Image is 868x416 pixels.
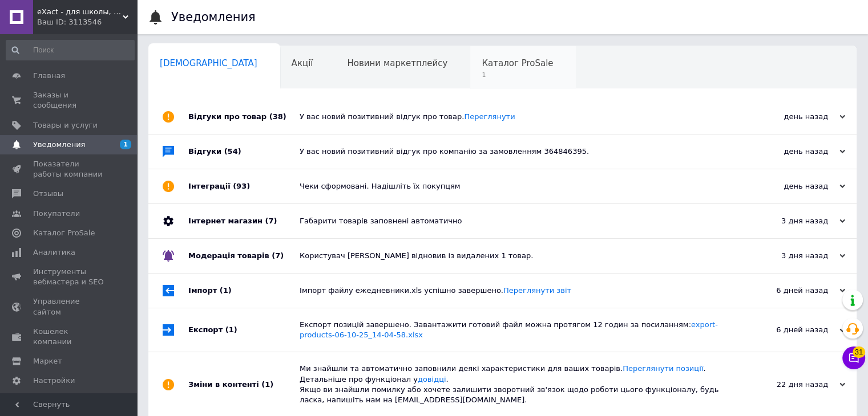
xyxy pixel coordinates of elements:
div: У вас новий позитивний відгук про товар. [300,112,731,122]
span: Каталог ProSale [33,228,95,238]
button: Чат с покупателем31 [842,346,865,369]
span: [DEMOGRAPHIC_DATA] [160,58,257,68]
span: 1 [482,71,553,79]
span: (93) [233,182,250,190]
div: Інтеграції [188,169,300,203]
div: У вас новий позитивний відгук про компанію за замовленням 364846395. [300,146,731,157]
div: Ваш ID: 3113546 [37,17,137,27]
div: Габарити товарів заповнені автоматично [300,216,731,226]
div: 3 дня назад [731,216,845,226]
div: Ми знайшли та автоматично заповнили деякі характеристики для ваших товарів. . Детальніше про функ... [300,364,731,405]
div: 22 дня назад [731,380,845,390]
span: Кошелек компании [33,327,106,347]
h1: Уведомления [171,10,256,24]
div: 3 дня назад [731,251,845,261]
a: Переглянути позиції [623,364,703,373]
a: Переглянути [464,112,515,121]
a: Переглянути звіт [503,286,571,295]
div: Чеки сформовані. Надішліть їх покупцям [300,181,731,191]
span: Маркет [33,356,62,366]
span: Каталог ProSale [482,58,553,68]
span: (1) [220,286,232,295]
span: 1 [120,140,131,149]
div: Відгуки про товар [188,100,300,134]
a: довідці [418,375,446,384]
span: (1) [225,325,237,334]
span: Новини маркетплейсу [347,58,447,68]
div: 6 дней назад [731,286,845,296]
div: 6 дней назад [731,325,845,335]
input: Поиск [6,40,135,60]
span: Покупатели [33,209,80,219]
div: Інтернет магазин [188,204,300,238]
div: Імпорт файлу ежедневники.xls успішно завершено. [300,286,731,296]
span: (7) [272,251,284,260]
span: (7) [265,217,277,225]
span: (38) [269,112,286,121]
span: Главная [33,71,65,81]
div: Відгуки [188,134,300,169]
div: Імпорт [188,274,300,308]
span: Акції [292,58,313,68]
span: Уведомления [33,140,85,150]
span: Настройки [33,376,75,386]
span: 31 [853,346,865,358]
span: Отзывы [33,189,63,199]
div: Модерація товарів [188,239,300,273]
span: Инструменты вебмастера и SEO [33,267,106,287]
div: день назад [731,146,845,157]
div: Експорт [188,308,300,352]
div: Експорт позицій завершено. Завантажити готовий файл можна протягом 12 годин за посиланням: [300,320,731,340]
span: (1) [261,380,273,389]
a: export-products-06-10-25_14-04-58.xlsx [300,320,718,339]
span: Показатели работы компании [33,159,106,180]
span: Товары и услуги [33,120,98,130]
span: Заказы и сообщения [33,90,106,111]
span: (54) [224,147,241,156]
div: день назад [731,112,845,122]
span: Управление сайтом [33,296,106,317]
span: Аналитика [33,247,75,258]
span: eXact - для школы, для офиса, для творчества [37,7,123,17]
div: день назад [731,181,845,191]
div: Користувач [PERSON_NAME] відновив із видалених 1 товар. [300,251,731,261]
